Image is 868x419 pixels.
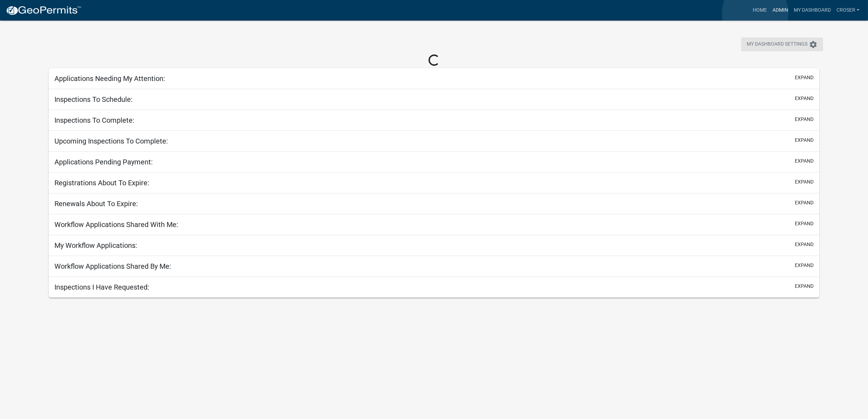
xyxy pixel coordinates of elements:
button: expand [795,116,814,123]
span: My Dashboard Settings [747,40,808,49]
h5: Workflow Applications Shared With Me: [54,220,178,229]
h5: Workflow Applications Shared By Me: [54,262,171,270]
button: expand [795,199,814,206]
a: croser [834,4,862,17]
h5: Upcoming Inspections To Complete: [54,137,168,145]
button: expand [795,262,814,269]
button: expand [795,220,814,227]
a: Home [750,4,770,17]
button: expand [795,95,814,102]
h5: Registrations About To Expire: [54,179,149,187]
a: Admin [770,4,791,17]
button: expand [795,178,814,186]
h5: Applications Pending Payment: [54,158,153,166]
button: expand [795,136,814,144]
h5: Applications Needing My Attention: [54,74,165,83]
i: settings [809,40,817,49]
button: expand [795,283,814,290]
h5: My Workflow Applications: [54,241,137,250]
button: My Dashboard Settingssettings [741,37,823,51]
h5: Renewals About To Expire: [54,199,138,208]
button: expand [795,157,814,165]
button: expand [795,241,814,248]
h5: Inspections To Schedule: [54,95,133,104]
h5: Inspections To Complete: [54,116,134,124]
a: My Dashboard [791,4,834,17]
button: expand [795,74,814,81]
h5: Inspections I Have Requested: [54,283,149,291]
